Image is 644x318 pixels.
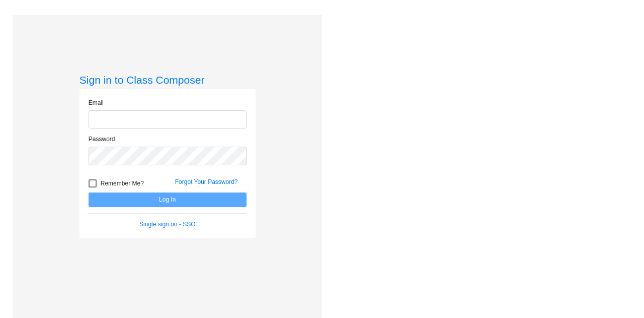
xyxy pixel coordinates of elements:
button: Log In [89,193,247,207]
span: Remember Me? [101,177,144,189]
a: Forgot Your Password? [175,178,238,185]
a: Single sign on - SSO [139,221,195,228]
h3: Sign in to Class Composer [79,74,256,86]
label: Email [89,98,104,107]
label: Password [89,135,115,144]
